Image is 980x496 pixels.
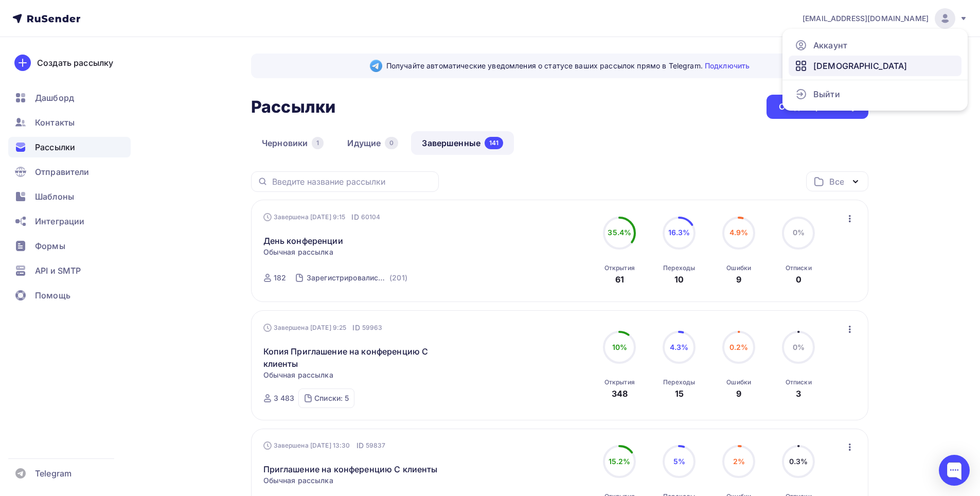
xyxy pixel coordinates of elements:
[263,323,383,333] div: Завершена [DATE] 9:25
[35,166,90,178] span: Отправители
[263,463,438,475] a: Приглашение на конференцию С клиенты
[263,235,343,247] a: День конференции
[385,137,398,149] div: 0
[803,8,968,29] a: [EMAIL_ADDRESS][DOMAIN_NAME]
[8,162,131,182] a: Отправители
[251,97,335,117] h2: Рассылки
[362,323,383,333] span: 59963
[352,323,360,333] span: ID
[813,39,847,51] span: Аккаунт
[612,343,627,351] span: 10%
[733,457,745,466] span: 2%
[726,264,751,272] div: Ошибки
[803,13,929,24] span: [EMAIL_ADDRESS][DOMAIN_NAME]
[8,137,131,157] a: Рассылки
[35,467,72,480] span: Telegram
[612,387,628,400] div: 348
[263,370,333,380] span: Обычная рассылка
[307,273,387,283] div: Зарегистрировались на конф 2025
[729,228,749,237] span: 4.9%
[609,457,631,466] span: 15.2%
[35,92,74,104] span: Дашборд
[8,186,131,207] a: Шаблоны
[386,61,750,71] span: Получайте автоматические уведомления о статусе ваших рассылок прямо в Telegram.
[312,137,324,149] div: 1
[806,171,868,191] button: Все
[411,131,514,155] a: Завершенные141
[668,228,690,237] span: 16.3%
[736,387,741,400] div: 9
[793,343,805,351] span: 0%
[272,176,433,187] input: Введите название рассылки
[263,345,440,370] a: Копия Приглашение на конференцию С клиенты
[782,29,968,111] ul: [EMAIL_ADDRESS][DOMAIN_NAME]
[604,378,635,386] div: Открытия
[8,236,131,256] a: Формы
[796,387,801,400] div: 3
[789,457,808,466] span: 0.3%
[729,343,749,351] span: 0.2%
[351,212,359,222] span: ID
[813,88,840,100] span: Выйти
[786,264,812,272] div: Отписки
[608,228,631,237] span: 35.4%
[389,273,407,283] div: (201)
[37,57,113,69] div: Создать рассылку
[779,101,856,113] div: Создать рассылку
[675,387,684,400] div: 15
[35,116,75,129] span: Контакты
[796,273,801,286] div: 0
[813,60,907,72] span: [DEMOGRAPHIC_DATA]
[736,273,741,286] div: 9
[263,440,386,451] div: Завершена [DATE] 13:30
[8,87,131,108] a: Дашборд
[251,131,334,155] a: Черновики1
[705,61,750,70] a: Подключить
[663,264,695,272] div: Переходы
[263,212,381,222] div: Завершена [DATE] 9:15
[35,215,84,227] span: Интеграции
[274,393,295,403] div: 3 483
[673,457,685,466] span: 5%
[366,440,386,451] span: 59837
[604,264,635,272] div: Открытия
[726,378,751,386] div: Ошибки
[615,273,624,286] div: 61
[485,137,503,149] div: 141
[336,131,409,155] a: Идущие0
[663,378,695,386] div: Переходы
[357,440,364,451] span: ID
[35,141,75,153] span: Рассылки
[314,393,349,403] div: Списки: 5
[263,247,333,257] span: Обычная рассылка
[35,190,74,203] span: Шаблоны
[306,270,408,286] a: Зарегистрировались на конф 2025 (201)
[670,343,689,351] span: 4.3%
[35,240,65,252] span: Формы
[793,228,805,237] span: 0%
[274,273,286,283] div: 182
[829,175,844,188] div: Все
[8,112,131,133] a: Контакты
[263,475,333,486] span: Обычная рассылка
[35,264,81,277] span: API и SMTP
[370,60,382,72] img: Telegram
[361,212,381,222] span: 60104
[786,378,812,386] div: Отписки
[674,273,684,286] div: 10
[35,289,70,302] span: Помощь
